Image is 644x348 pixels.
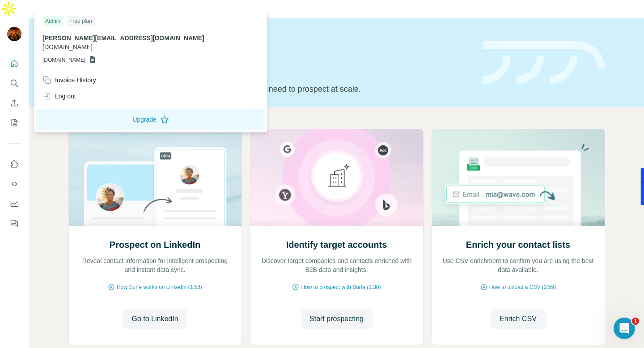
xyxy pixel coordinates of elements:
[7,27,21,41] img: Avatar
[206,34,208,42] span: .
[78,256,233,274] p: Reveal contact information for intelligent prospecting and instant data sync.
[250,129,424,226] img: Identify target accounts
[110,238,200,251] h2: Prospect on LinkedIn
[42,76,96,85] div: Invoice History
[432,129,605,226] img: Enrich your contact lists
[7,195,21,212] button: Dashboard
[632,318,639,325] span: 1
[7,55,21,72] button: Quick start
[7,176,21,192] button: Use Surfe API
[466,238,570,251] h2: Enrich your contact lists
[259,256,414,274] p: Discover target companies and contacts enriched with B2B data and insights.
[117,283,202,291] span: How Surfe works on LinkedIn (1:58)
[286,238,387,251] h2: Identify target accounts
[441,256,596,274] p: Use CSV enrichment to confirm you are using the best data available.
[42,16,63,26] div: Admin
[123,309,187,329] button: Go to LinkedIn
[301,309,373,329] button: Start prospecting
[7,156,21,172] button: Use Surfe on LinkedIn
[301,283,381,291] span: How to prospect with Surfe (1:30)
[42,34,204,42] span: [PERSON_NAME][EMAIL_ADDRESS][DOMAIN_NAME]
[42,56,85,64] span: [DOMAIN_NAME]
[7,75,21,91] button: Search
[68,34,472,43] div: Quick start
[131,314,178,324] span: Go to LinkedIn
[7,115,21,131] button: My lists
[483,41,605,85] img: banner
[68,83,472,95] p: Pick your starting point and we’ll provide everything you need to prospect at scale.
[309,314,364,324] span: Start prospecting
[7,215,21,231] button: Feedback
[489,283,556,291] span: How to upload a CSV (2:59)
[491,309,546,329] button: Enrich CSV
[7,95,21,111] button: Enrich CSV
[614,318,635,339] iframe: Intercom live chat
[500,314,537,324] span: Enrich CSV
[36,109,265,130] button: Upgrade
[68,129,242,226] img: Prospect on LinkedIn
[67,16,95,26] div: Free plan
[42,92,76,101] div: Log out
[68,59,472,77] h1: Let’s prospect together
[42,43,93,51] span: [DOMAIN_NAME]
